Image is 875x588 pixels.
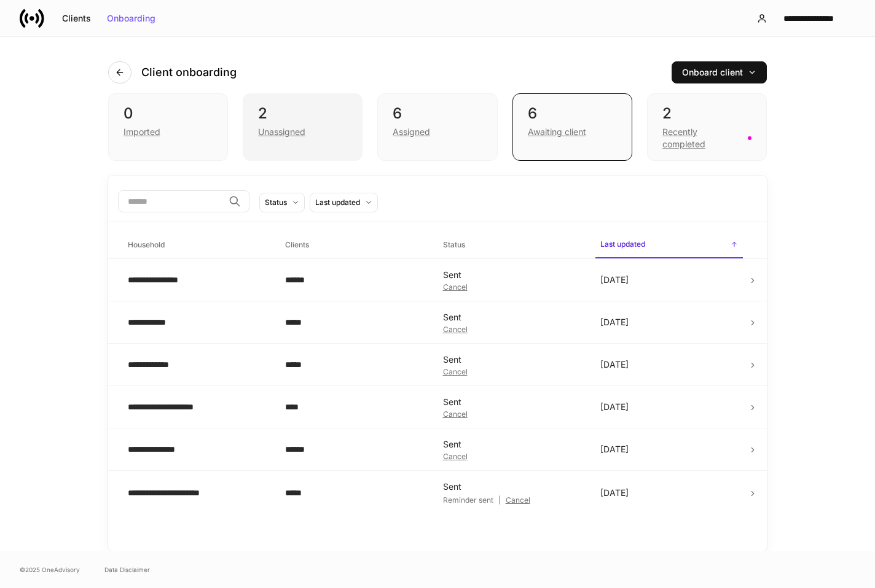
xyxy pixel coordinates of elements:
span: Status [438,233,586,258]
h4: Client onboarding [141,65,237,80]
button: Cancel [443,284,468,291]
div: Imported [124,126,160,138]
td: [DATE] [591,386,748,428]
div: Unassigned [258,126,305,138]
button: Cancel [443,453,468,460]
div: Onboard client [682,68,756,77]
div: Reminder sent [443,495,493,505]
button: Cancel [443,326,468,333]
div: Status [265,196,287,208]
span: Clients [280,233,428,258]
span: © 2025 OneAdvisory [20,565,80,574]
span: Household [123,233,270,258]
div: Sent [443,269,581,281]
div: 6 [528,104,617,123]
button: Cancel [443,368,468,376]
td: [DATE] [591,428,748,471]
div: Sent [443,311,581,323]
button: Status [259,193,305,212]
div: 0 [124,104,213,123]
button: Onboard client [672,61,767,83]
td: [DATE] [591,259,748,301]
div: Sent [443,354,581,366]
h6: Status [443,239,465,250]
button: Last updated [310,193,378,212]
button: Cancel [443,411,468,418]
div: Awaiting client [528,126,586,138]
div: Recently completed [662,126,740,150]
div: Cancel [506,497,530,504]
div: 2Recently completed [647,93,767,161]
td: [DATE] [591,471,748,516]
div: 2Unassigned [243,93,363,161]
div: Sent [443,438,581,451]
div: 2 [662,104,751,123]
td: [DATE] [591,344,748,386]
div: 2 [258,104,347,123]
div: 6 [393,104,482,123]
div: Sent [443,396,581,408]
h6: Last updated [600,238,645,250]
h6: Household [128,239,165,250]
td: [DATE] [591,301,748,344]
div: Last updated [315,196,360,208]
button: Clients [54,9,99,28]
span: Last updated [595,232,743,258]
div: Onboarding [107,14,155,23]
a: Data Disclaimer [104,565,150,574]
div: Assigned [393,126,430,138]
div: Clients [62,14,91,23]
div: Sent [443,481,581,493]
div: | [443,495,581,505]
div: 0Imported [108,93,228,161]
div: 6Awaiting client [512,93,632,161]
button: Cancel [506,495,530,505]
button: Onboarding [99,9,163,28]
div: 6Assigned [377,93,497,161]
h6: Clients [285,239,309,250]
